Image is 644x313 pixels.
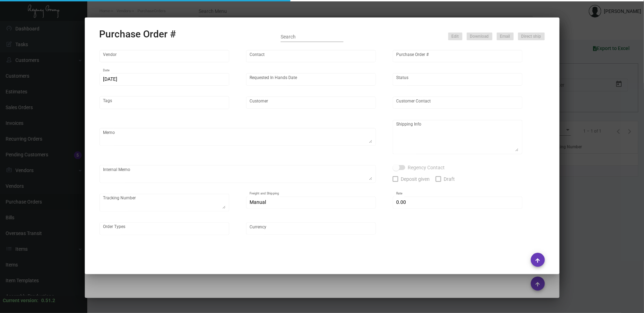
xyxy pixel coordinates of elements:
button: Download [467,33,493,40]
span: Download [470,34,489,40]
div: Current version: [3,297,38,304]
button: Direct ship [518,33,545,40]
span: Draft [444,175,455,183]
span: Regency Contact [408,163,445,172]
span: Manual [250,199,266,205]
div: 0.51.2 [41,297,55,304]
h2: Purchase Order # [99,28,176,40]
span: Email [500,34,510,40]
button: Email [497,33,514,40]
button: Edit [448,33,462,40]
span: Deposit given [401,175,430,183]
span: Edit [452,34,459,40]
span: Direct ship [521,34,541,40]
